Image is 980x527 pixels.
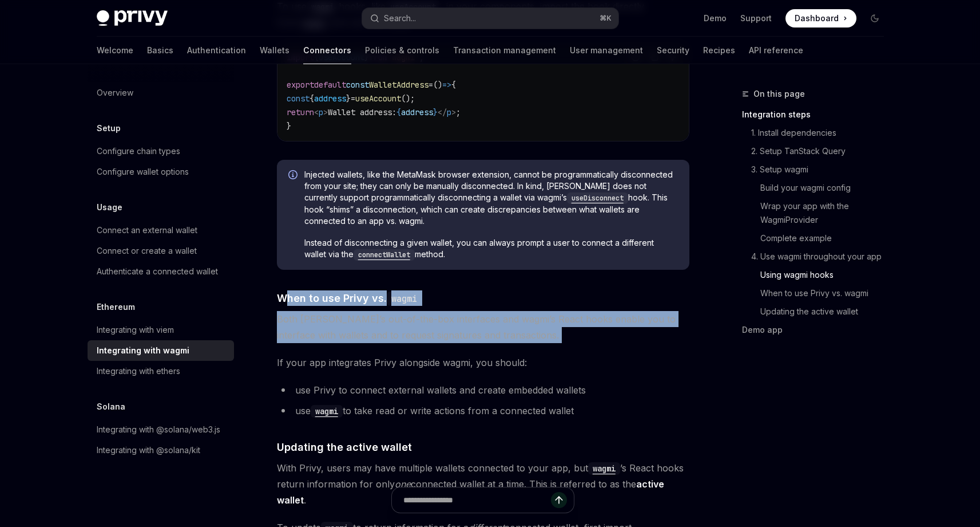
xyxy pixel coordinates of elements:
span: WalletAddress [369,80,428,90]
a: 1. Install dependencies [742,124,893,142]
div: Integrating with viem [97,323,174,337]
a: 3. Setup wagmi [742,160,893,179]
img: dark logo [97,10,168,26]
div: Search... [384,11,416,25]
span: Injected wallets, like the MetaMask browser extension, cannot be programmatically disconnected fr... [304,169,678,227]
code: useDisconnect [567,192,628,204]
a: Updating the active wallet [742,302,893,321]
a: 4. Use wagmi throughout your app [742,247,893,266]
a: Connect or create a wallet [88,241,234,261]
div: Integrating with @solana/kit [97,443,200,457]
svg: Info [288,170,300,182]
a: Transaction management [453,37,556,64]
li: use Privy to connect external wallets and create embedded wallets [277,382,689,398]
span: ; [456,107,461,117]
span: Dashboard [795,13,839,24]
code: wagmi [588,462,620,475]
a: Authentication [187,37,246,64]
span: > [323,107,328,117]
span: { [310,93,314,104]
a: Configure wallet options [88,162,234,182]
a: Connectors [303,37,351,64]
span: useAccount [355,93,401,104]
a: Using wagmi hooks [742,266,893,284]
span: export [287,80,314,90]
span: ⌘ K [600,14,612,23]
span: } [346,93,351,104]
a: Wrap your app with the WagmiProvider [742,197,893,229]
div: Connect or create a wallet [97,244,197,258]
h5: Setup [97,121,121,135]
a: Integration steps [742,105,893,124]
span: With Privy, users may have multiple wallets connected to your app, but ’s React hooks return info... [277,460,689,508]
span: Both [PERSON_NAME]’s out-of-the-box interfaces and wagmi’s React hooks enable you to interface wi... [277,311,689,343]
span: { [451,80,456,90]
a: useDisconnect [567,192,628,202]
span: = [428,80,433,90]
span: => [442,80,451,90]
span: const [346,80,369,90]
a: Configure chain types [88,141,234,162]
div: Configure wallet options [97,165,189,179]
span: Updating the active wallet [277,439,412,455]
span: const [287,93,310,104]
a: Integrating with ethers [88,361,234,382]
span: (); [401,93,415,104]
a: Demo app [742,321,893,339]
span: > [451,107,456,117]
code: connectWallet [354,249,415,261]
span: </ [438,107,447,117]
span: address [401,107,433,117]
h5: Usage [97,200,122,214]
span: Instead of disconnecting a given wallet, you can always prompt a user to connect a different wall... [304,237,678,261]
a: Build your wagmi config [742,179,893,197]
a: Integrating with viem [88,320,234,340]
a: User management [570,37,643,64]
button: Open search [362,8,618,29]
div: Integrating with ethers [97,364,180,378]
a: Security [657,37,689,64]
a: Policies & controls [365,37,439,64]
code: wagmi [387,292,422,306]
a: Welcome [97,37,133,64]
a: Dashboard [785,9,856,27]
span: On this page [753,87,805,101]
div: Configure chain types [97,144,180,158]
a: Wallets [260,37,289,64]
a: API reference [749,37,803,64]
code: wagmi [311,405,343,418]
button: Send message [551,492,567,508]
a: Complete example [742,229,893,247]
a: wagmi [588,462,620,474]
h5: Solana [97,400,125,414]
a: Integrating with @solana/web3.js [88,419,234,440]
a: Overview [88,82,234,103]
div: Authenticate a connected wallet [97,265,218,278]
a: Integrating with @solana/kit [88,440,234,461]
span: p [319,107,323,117]
span: () [433,80,442,90]
a: Demo [704,13,727,24]
span: When to use Privy vs. [277,290,422,306]
span: } [287,121,291,131]
div: Overview [97,86,133,100]
button: Toggle dark mode [866,9,884,27]
div: Integrating with wagmi [97,344,189,357]
a: Connect an external wallet [88,220,234,241]
span: p [447,107,451,117]
span: return [287,107,314,117]
a: wagmi [311,405,343,416]
a: When to use Privy vs. wagmi [742,284,893,302]
a: Authenticate a connected wallet [88,261,234,282]
li: use to take read or write actions from a connected wallet [277,403,689,419]
em: one [395,478,411,490]
span: < [314,107,319,117]
span: address [314,93,346,104]
a: 2. Setup TanStack Query [742,142,893,160]
a: Basics [147,37,173,64]
a: Support [740,13,772,24]
span: Wallet address: [328,107,396,117]
div: Integrating with @solana/web3.js [97,423,220,436]
div: Connect an external wallet [97,223,197,237]
span: = [351,93,355,104]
